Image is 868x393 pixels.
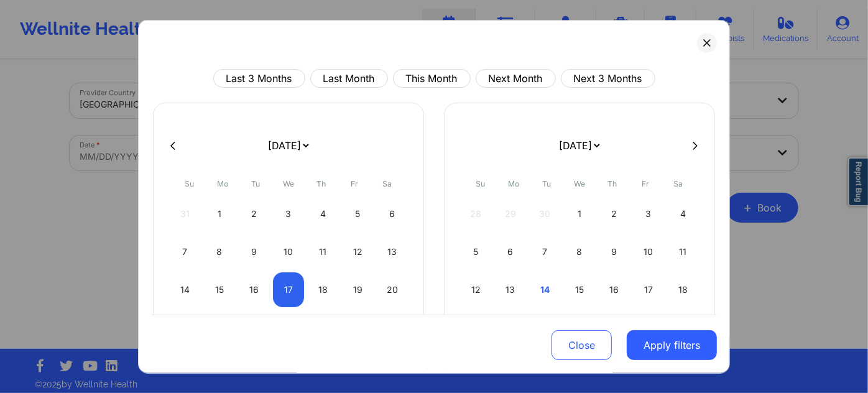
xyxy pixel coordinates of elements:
[273,196,305,231] div: Wed Sep 03 2025
[598,310,630,345] div: Thu Oct 23 2025
[204,196,236,231] div: Mon Sep 01 2025
[564,272,596,307] div: Wed Oct 15 2025
[213,69,305,88] button: Last 3 Months
[564,234,596,269] div: Wed Oct 08 2025
[393,69,471,88] button: This Month
[376,234,408,269] div: Sat Sep 13 2025
[238,234,270,269] div: Tue Sep 09 2025
[342,310,374,345] div: Fri Sep 26 2025
[342,272,374,307] div: Fri Sep 19 2025
[204,310,236,345] div: Mon Sep 22 2025
[307,234,339,269] div: Thu Sep 11 2025
[633,234,665,269] div: Fri Oct 10 2025
[542,179,551,188] abbr: Tuesday
[307,196,339,231] div: Thu Sep 04 2025
[633,272,665,307] div: Fri Oct 17 2025
[552,330,612,360] button: Close
[608,179,617,188] abbr: Thursday
[476,179,486,188] abbr: Sunday
[674,179,683,188] abbr: Saturday
[169,272,201,307] div: Sun Sep 14 2025
[667,310,699,345] div: Sat Oct 25 2025
[307,310,339,345] div: Thu Sep 25 2025
[273,272,305,307] div: Wed Sep 17 2025
[376,196,408,231] div: Sat Sep 06 2025
[283,179,294,188] abbr: Wednesday
[460,272,492,307] div: Sun Oct 12 2025
[204,272,236,307] div: Mon Sep 15 2025
[561,69,655,88] button: Next 3 Months
[564,310,596,345] div: Wed Oct 22 2025
[376,310,408,345] div: Sat Sep 27 2025
[667,272,699,307] div: Sat Oct 18 2025
[273,234,305,269] div: Wed Sep 10 2025
[169,310,201,345] div: Sun Sep 21 2025
[251,179,260,188] abbr: Tuesday
[529,272,561,307] div: Tue Oct 14 2025
[169,234,201,269] div: Sun Sep 07 2025
[667,196,699,231] div: Sat Oct 04 2025
[495,234,527,269] div: Mon Oct 06 2025
[598,272,630,307] div: Thu Oct 16 2025
[642,179,649,188] abbr: Friday
[574,179,585,188] abbr: Wednesday
[667,234,699,269] div: Sat Oct 11 2025
[217,179,228,188] abbr: Monday
[310,69,388,88] button: Last Month
[508,179,519,188] abbr: Monday
[476,69,556,88] button: Next Month
[598,196,630,231] div: Thu Oct 02 2025
[633,196,665,231] div: Fri Oct 03 2025
[273,310,305,345] div: Wed Sep 24 2025
[238,310,270,345] div: Tue Sep 23 2025
[351,179,358,188] abbr: Friday
[317,179,326,188] abbr: Thursday
[376,272,408,307] div: Sat Sep 20 2025
[238,196,270,231] div: Tue Sep 02 2025
[633,310,665,345] div: Fri Oct 24 2025
[529,234,561,269] div: Tue Oct 07 2025
[383,179,392,188] abbr: Saturday
[460,234,492,269] div: Sun Oct 05 2025
[598,234,630,269] div: Thu Oct 09 2025
[342,196,374,231] div: Fri Sep 05 2025
[342,234,374,269] div: Fri Sep 12 2025
[460,310,492,345] div: Sun Oct 19 2025
[564,196,596,231] div: Wed Oct 01 2025
[204,234,236,269] div: Mon Sep 08 2025
[307,272,339,307] div: Thu Sep 18 2025
[238,272,270,307] div: Tue Sep 16 2025
[185,179,195,188] abbr: Sunday
[627,330,717,360] button: Apply filters
[495,310,527,345] div: Mon Oct 20 2025
[495,272,527,307] div: Mon Oct 13 2025
[529,310,561,345] div: Tue Oct 21 2025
